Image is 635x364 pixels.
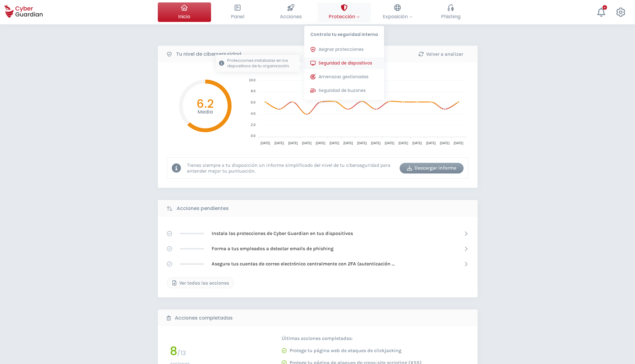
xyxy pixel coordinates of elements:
p: Asegura tus cuentas de correo electrónico centralmente con 2FA (autenticación [PERSON_NAME] factor) [212,261,394,267]
div: Ver todas las acciones [172,279,229,287]
p: Protecciones instaladas en los dispositivos de tu organización. [227,58,297,69]
span: Exposición [383,13,412,20]
p: Tienes siempre a tu disposición un informe simplificado del nivel de tu ciberseguridad para enten... [187,162,395,174]
button: Ver todas las acciones [167,278,234,288]
button: Amenazas gestionadas [304,71,384,83]
tspan: [DATE] [343,142,353,145]
tspan: 4.0 [251,112,255,115]
p: Últimas acciones completadas: [282,335,422,341]
tspan: [DATE] [274,142,284,145]
button: Volver a analizar [409,49,473,59]
tspan: 8.0 [251,89,255,93]
button: Seguridad de dispositivosProtecciones instaladas en los dispositivos de tu organización. [304,57,384,69]
tspan: [DATE] [440,142,450,145]
tspan: [DATE] [371,142,380,145]
button: ProtecciónControla tu seguridad internaAsignar proteccionesSeguridad de dispositivosProtecciones ... [318,2,371,22]
tspan: [DATE] [385,142,394,145]
p: Protege tu página web de ataques de clickjacking [290,348,401,354]
b: Tu nivel de ciberseguridad [176,51,241,58]
div: Volver a analizar [414,51,468,58]
button: Exposición [371,2,424,22]
button: Inicio [158,2,211,22]
span: Inicio [178,13,190,20]
span: Seguridad de dispositivos [319,60,372,66]
tspan: [DATE] [453,142,463,145]
button: Seguridad de buzones [304,85,384,97]
tspan: [DATE] [330,142,339,145]
tspan: [DATE] [398,142,408,145]
tspan: [DATE] [316,142,325,145]
b: Acciones completadas [175,314,233,322]
span: Phishing [441,13,460,20]
button: Acciones [264,2,318,22]
tspan: [DATE] [357,142,367,145]
tspan: 2.0 [251,123,255,127]
span: Asignar protecciones [319,46,364,53]
span: Seguridad de buzones [319,87,366,94]
span: Protección [329,13,360,20]
button: Asignar protecciones [304,44,384,56]
button: Panel [211,2,264,22]
tspan: [DATE] [412,142,422,145]
tspan: 0.0 [251,134,255,138]
b: Acciones pendientes [177,205,229,212]
tspan: [DATE] [260,142,270,145]
div: + [602,5,607,10]
p: Instala las protecciones de Cyber Guardian en tus dispositivos [212,230,353,237]
p: Controla tu seguridad interna [304,26,384,40]
span: Acciones [280,13,302,20]
h1: 8 [170,345,177,357]
button: Descargar informe [400,163,464,173]
tspan: [DATE] [302,142,312,145]
tspan: [DATE] [426,142,436,145]
p: Forma a tus empleados a detectar emails de phishing [212,245,333,252]
tspan: 6.0 [251,100,255,104]
tspan: [DATE] [288,142,298,145]
div: Descargar informe [404,164,459,172]
tspan: 10.0 [249,78,255,82]
span: Panel [231,13,244,20]
span: Amenazas gestionadas [319,74,369,80]
button: Phishing [424,2,478,22]
span: / 13 [177,349,186,357]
